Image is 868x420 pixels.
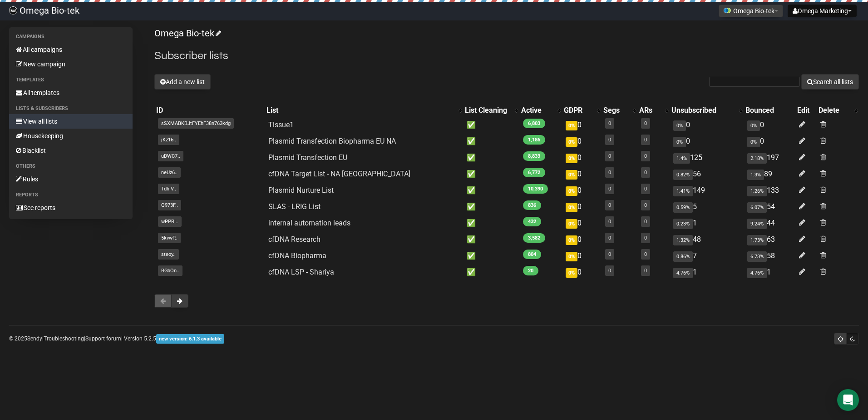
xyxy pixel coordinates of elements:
[566,268,577,278] span: 0%
[156,334,224,344] span: new version: 6.1.3 available
[608,137,611,143] a: 0
[744,166,795,182] td: 89
[801,74,859,90] button: Search all lists
[9,200,133,215] a: See reports
[566,170,577,180] span: 0%
[673,202,693,213] span: 0.59%
[747,235,767,245] span: 1.73%
[9,143,133,158] a: Blacklist
[745,106,794,115] div: Bounced
[44,335,84,342] a: Troubleshooting
[719,5,783,17] button: Omega Bio-tek
[156,335,224,342] a: new version: 6.1.3 available
[9,334,224,344] p: © 2025 | | | Version 5.2.5
[158,233,181,243] span: 5kvwP..
[644,235,647,241] a: 0
[158,167,181,178] span: neUz6..
[747,120,760,131] span: 0%
[85,335,121,342] a: Support forum
[602,104,638,117] th: Segs: No sort applied, activate to apply an ascending sort
[9,31,133,42] li: Campaigns
[562,248,601,264] td: 0
[523,184,548,194] span: 10,390
[670,117,744,133] td: 0
[670,166,744,182] td: 56
[158,151,183,161] span: uDWC7..
[603,106,629,115] div: Segs
[562,182,601,199] td: 0
[671,106,735,115] div: Unsubscribed
[523,119,545,128] span: 6,803
[819,106,850,115] div: Delete
[9,172,133,186] a: Rules
[562,104,601,117] th: GDPR: No sort applied, activate to apply an ascending sort
[644,219,647,225] a: 0
[608,153,611,159] a: 0
[566,235,577,245] span: 0%
[673,137,686,147] span: 0%
[463,166,519,182] td: ✅
[268,120,294,129] a: Tissue1
[566,252,577,261] span: 0%
[9,161,133,172] li: Others
[817,104,859,117] th: Delete: No sort applied, activate to apply an ascending sort
[566,137,577,147] span: 0%
[523,217,541,226] span: 432
[608,120,611,126] a: 0
[562,215,601,231] td: 0
[523,250,541,259] span: 804
[644,120,647,126] a: 0
[747,268,767,278] span: 4.76%
[747,219,767,229] span: 9.24%
[670,231,744,248] td: 48
[523,168,545,177] span: 6,772
[608,219,611,225] a: 0
[9,75,133,85] li: Templates
[673,153,690,164] span: 1.4%
[562,166,601,182] td: 0
[465,106,510,115] div: List Cleaning
[644,202,647,208] a: 0
[519,104,562,117] th: Active: No sort applied, activate to apply an ascending sort
[9,114,133,129] a: View all lists
[463,182,519,199] td: ✅
[463,117,519,133] td: ✅
[673,170,693,180] span: 0.82%
[523,151,545,161] span: 8,833
[673,219,693,229] span: 0.23%
[797,106,814,115] div: Edit
[670,182,744,199] td: 149
[566,154,577,163] span: 0%
[158,184,179,194] span: TdhIV..
[265,104,463,117] th: List: No sort applied, activate to apply an ascending sort
[673,251,693,262] span: 0.86%
[9,6,17,15] img: 1701ad020795bef423df3e17313bb685
[673,268,693,278] span: 4.76%
[724,7,731,14] img: favicons
[463,248,519,264] td: ✅
[268,268,334,276] a: cfDNA LSP - Shariya
[837,389,859,411] div: Open Intercom Messenger
[154,74,211,90] button: Add a new list
[566,121,577,130] span: 0%
[9,103,133,114] li: Lists & subscribers
[156,106,263,115] div: ID
[644,251,647,257] a: 0
[523,135,545,145] span: 1,186
[154,28,220,39] a: Omega Bio-tek
[747,202,767,213] span: 6.07%
[744,133,795,150] td: 0
[521,106,553,115] div: Active
[463,104,519,117] th: List Cleaning: No sort applied, activate to apply an ascending sort
[608,235,611,241] a: 0
[158,118,234,129] span: sSXMABKBJtFYEhF38n763kdg
[158,200,181,210] span: Q973F..
[608,251,611,257] a: 0
[747,251,767,262] span: 6.73%
[744,150,795,166] td: 197
[744,231,795,248] td: 63
[154,48,859,64] h2: Subscriber lists
[268,251,326,260] a: cfDNA Biopharma
[523,200,541,210] span: 836
[463,215,519,231] td: ✅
